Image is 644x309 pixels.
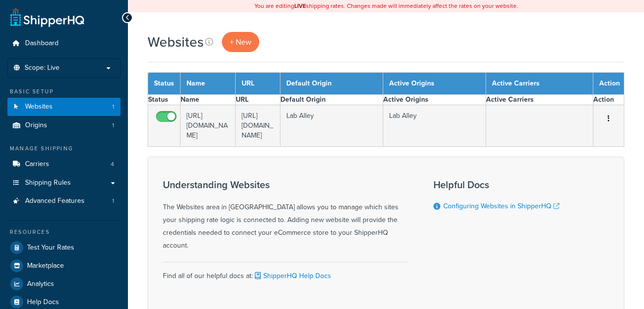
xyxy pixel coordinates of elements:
th: Active Origins [383,73,486,95]
h3: Understanding Websites [163,179,409,190]
a: Dashboard [7,34,121,53]
td: [URL][DOMAIN_NAME] [181,105,236,147]
div: Basic Setup [7,87,121,96]
span: 4 [111,160,114,169]
b: LIVE [294,1,306,10]
a: Advanced Features 1 [7,192,121,210]
td: Lab Alley [280,105,383,147]
th: Action [593,95,624,105]
span: Advanced Features [25,197,85,205]
li: Advanced Features [7,192,121,210]
span: 1 [112,197,114,205]
a: Websites 1 [7,98,121,116]
div: Resources [7,228,121,236]
span: Origins [25,121,47,130]
span: 1 [112,121,114,130]
h3: Helpful Docs [433,179,559,190]
td: Lab Alley [383,105,486,147]
span: Marketplace [27,262,64,270]
h1: Websites [148,32,204,52]
span: Analytics [27,280,54,288]
li: Websites [7,98,121,116]
th: Active Origins [383,95,486,105]
span: Carriers [25,160,49,169]
th: URL [236,73,280,95]
th: Active Carriers [486,95,593,105]
span: Scope: Live [25,64,60,72]
a: Shipping Rules [7,174,121,192]
div: The Websites area in [GEOGRAPHIC_DATA] allows you to manage which sites your shipping rate logic ... [163,179,409,252]
td: [URL][DOMAIN_NAME] [236,105,280,147]
a: Analytics [7,275,121,293]
th: Action [593,73,624,95]
div: Manage Shipping [7,144,121,153]
li: Carriers [7,155,121,173]
li: Origins [7,116,121,135]
th: Default Origin [280,95,383,105]
span: 1 [112,103,114,111]
a: ShipperHQ Home [10,7,84,27]
span: Test Your Rates [27,244,74,252]
th: Status [148,95,181,105]
a: ShipperHQ Help Docs [253,271,331,281]
th: Status [148,73,181,95]
th: Name [181,73,236,95]
a: Configuring Websites in ShipperHQ [443,201,559,211]
a: Test Your Rates [7,239,121,256]
span: Help Docs [27,298,59,307]
a: Marketplace [7,257,121,275]
th: URL [236,95,280,105]
span: Websites [25,103,53,111]
div: Find all of our helpful docs at: [163,262,409,282]
span: Dashboard [25,39,59,48]
span: + New [230,36,251,48]
th: Name [181,95,236,105]
a: + New [222,32,259,52]
th: Default Origin [280,73,383,95]
th: Active Carriers [486,73,593,95]
a: Origins 1 [7,116,121,135]
span: Shipping Rules [25,179,71,187]
a: Carriers 4 [7,155,121,173]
